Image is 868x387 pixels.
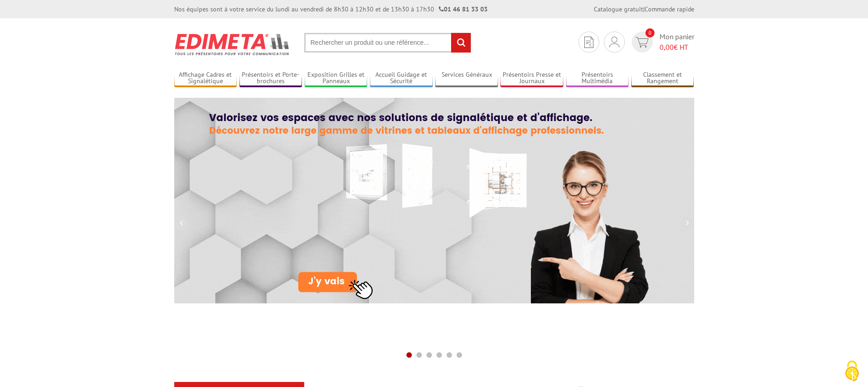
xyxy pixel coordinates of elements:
[174,5,488,14] div: Nos équipes sont à votre service du lundi au vendredi de 8h30 à 12h30 et de 13h30 à 17h30
[594,5,643,13] a: Catalogue gratuit
[500,71,563,86] a: Présentoirs Presse et Journaux
[609,37,619,48] img: devis rapide
[239,71,302,86] a: Présentoirs et Porte-brochures
[174,27,291,61] img: Présentoir, panneau, stand - Edimeta - PLV, affichage, mobilier bureau, entreprise
[841,360,863,382] img: Cookies (fenêtre modale)
[836,356,868,387] button: Cookies (fenêtre modale)
[631,71,694,86] a: Classement et Rangement
[304,33,471,53] input: Rechercher un produit ou une référence...
[660,42,674,52] span: 0,00
[584,37,593,48] img: devis rapide
[305,71,368,86] a: Exposition Grilles et Panneaux
[174,71,237,86] a: Affichage Cadres et Signalétique
[594,5,694,14] div: |
[645,28,655,37] span: 0
[566,71,629,86] a: Présentoirs Multimédia
[435,71,498,86] a: Services Généraux
[451,33,471,53] input: rechercher
[635,37,649,48] img: devis rapide
[660,42,694,53] span: € HT
[439,5,488,13] strong: 01 46 81 33 03
[645,5,694,13] a: Commande rapide
[370,71,433,86] a: Accueil Guidage et Sécurité
[660,32,694,53] span: Mon panier
[629,32,694,53] a: devis rapide 0 Mon panier 0,00€ HT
